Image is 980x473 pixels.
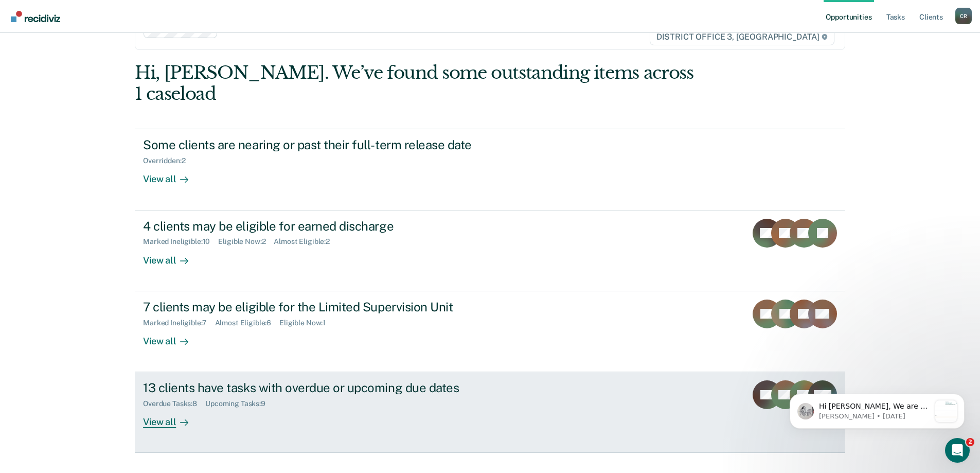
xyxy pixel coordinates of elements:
[143,219,504,234] div: 4 clients may be eligible for earned discharge
[143,165,201,185] div: View all
[143,300,504,314] div: 7 clients may be eligible for the Limited Supervision Unit
[143,246,201,266] div: View all
[143,380,504,395] div: 13 clients have tasks with overdue or upcoming due dates
[143,237,218,246] div: Marked Ineligible : 10
[945,438,970,463] iframe: Intercom live chat
[11,11,60,22] img: Recidiviz
[135,372,845,453] a: 13 clients have tasks with overdue or upcoming due datesOverdue Tasks:8Upcoming Tasks:9View all
[215,319,280,327] div: Almost Eligible : 6
[135,129,845,210] a: Some clients are nearing or past their full-term release dateOverridden:2View all
[143,399,205,408] div: Overdue Tasks : 8
[274,237,338,246] div: Almost Eligible : 2
[143,408,201,428] div: View all
[143,156,193,165] div: Overridden : 2
[774,373,980,445] iframe: Intercom notifications message
[650,29,834,45] span: DISTRICT OFFICE 3, [GEOGRAPHIC_DATA]
[135,211,845,291] a: 4 clients may be eligible for earned dischargeMarked Ineligible:10Eligible Now:2Almost Eligible:2...
[955,8,972,24] button: Profile dropdown button
[143,327,201,347] div: View all
[135,62,703,104] div: Hi, [PERSON_NAME]. We’ve found some outstanding items across 1 caseload
[966,438,974,446] span: 2
[279,319,334,327] div: Eligible Now : 1
[135,291,845,372] a: 7 clients may be eligible for the Limited Supervision UnitMarked Ineligible:7Almost Eligible:6Eli...
[218,237,274,246] div: Eligible Now : 2
[143,137,504,152] div: Some clients are nearing or past their full-term release date
[143,319,215,327] div: Marked Ineligible : 7
[955,8,972,24] div: C R
[205,399,274,408] div: Upcoming Tasks : 9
